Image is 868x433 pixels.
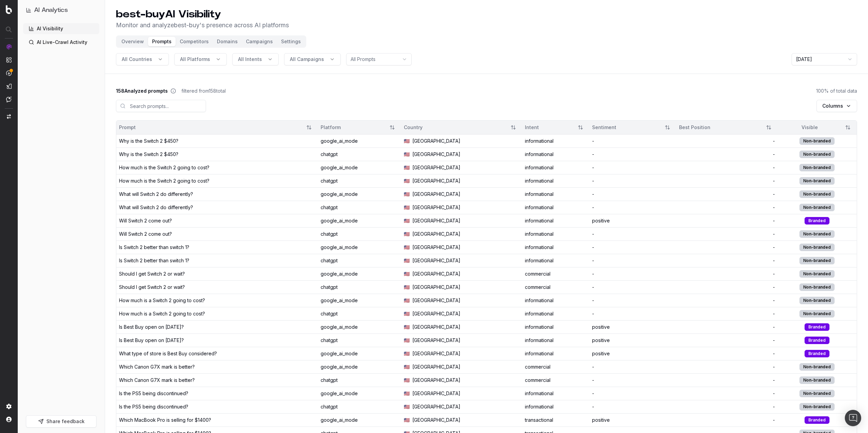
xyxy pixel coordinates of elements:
button: Sort [507,121,519,134]
div: - [679,403,775,410]
div: google_ai_mode [321,364,398,370]
div: positive [592,417,674,423]
span: [GEOGRAPHIC_DATA] [412,310,460,317]
img: Botify logo [6,5,12,14]
div: Prompt [119,124,300,131]
div: Non-branded [799,257,835,264]
div: chatgpt [321,284,398,291]
div: Branded [805,337,829,344]
span: 🇺🇸 [404,217,410,224]
div: chatgpt [321,151,398,158]
button: Columns [816,100,857,112]
div: Why is the Switch 2 $450? [119,138,178,144]
div: Non-branded [799,376,835,384]
img: Switch project [7,114,11,119]
div: google_ai_mode [321,164,398,171]
div: Sentiment [592,124,659,131]
div: informational [525,324,587,330]
span: [GEOGRAPHIC_DATA] [412,417,460,423]
div: Is the PS5 being discontinued? [119,403,188,410]
a: AI Visibility [23,23,99,34]
div: commercial [525,364,587,370]
div: Non-branded [799,230,835,238]
img: My account [6,417,12,422]
h1: best-buy AI Visibility [116,8,289,20]
span: All Campaigns [290,56,324,63]
div: - [679,284,775,291]
div: chatgpt [321,377,398,384]
span: [GEOGRAPHIC_DATA] [412,324,460,330]
div: Platform [321,124,383,131]
div: - [592,138,674,144]
span: [GEOGRAPHIC_DATA] [412,390,460,397]
div: chatgpt [321,337,398,344]
span: All Countries [122,56,152,63]
img: Intelligence [6,57,12,63]
div: Non-branded [799,363,835,371]
span: 🇺🇸 [404,204,410,211]
span: 🇺🇸 [404,151,410,158]
span: 🇺🇸 [404,244,410,251]
img: Studio [6,83,12,89]
span: 🇺🇸 [404,310,410,317]
span: 🇺🇸 [404,177,410,184]
div: Best Position [679,124,760,131]
div: positive [592,217,674,224]
div: informational [525,350,587,357]
img: Assist [6,96,12,102]
button: Sort [661,121,674,134]
img: Setting [6,404,12,409]
span: 🇺🇸 [404,297,410,304]
div: What will Switch 2 do differently? [119,191,193,198]
div: Non-branded [799,390,835,397]
input: Search prompts... [116,100,206,112]
div: Is Switch 2 better than switch 1? [119,244,189,251]
div: informational [525,337,587,344]
div: Non-branded [799,310,835,318]
div: informational [525,231,587,237]
span: [GEOGRAPHIC_DATA] [412,151,460,158]
button: Competitors [176,37,213,46]
div: - [679,204,775,211]
span: 🇺🇸 [404,270,410,277]
button: Overview [117,37,148,46]
div: - [592,204,674,211]
span: [GEOGRAPHIC_DATA] [412,164,460,171]
div: informational [525,297,587,304]
div: Which MacBook Pro is selling for $1400? [119,417,211,423]
div: Non-branded [799,270,835,278]
span: [GEOGRAPHIC_DATA] [412,244,460,251]
div: - [679,244,775,251]
div: chatgpt [321,177,398,184]
div: - [592,297,674,304]
div: Is Best Buy open on [DATE]? [119,324,184,330]
span: 🇺🇸 [404,403,410,410]
div: informational [525,217,587,224]
div: Non-branded [799,164,835,171]
div: Non-branded [799,403,835,411]
span: filtered from 158 total [181,88,226,94]
span: [GEOGRAPHIC_DATA] [412,270,460,277]
div: chatgpt [321,403,398,410]
span: [GEOGRAPHIC_DATA] [412,284,460,291]
div: informational [525,191,587,198]
div: - [592,151,674,158]
div: - [679,364,775,370]
div: - [679,377,775,384]
div: Is Best Buy open on [DATE]? [119,337,184,344]
div: Will Switch 2 come out? [119,217,172,224]
span: [GEOGRAPHIC_DATA] [412,191,460,198]
div: google_ai_mode [321,191,398,198]
div: Intent [525,124,572,131]
div: - [679,297,775,304]
div: google_ai_mode [321,217,398,224]
div: Branded [805,350,829,357]
div: Non-branded [799,151,835,158]
div: - [592,191,674,198]
div: google_ai_mode [321,270,398,277]
span: 100 % of total data [816,88,857,94]
span: [GEOGRAPHIC_DATA] [412,231,460,237]
div: - [592,364,674,370]
div: - [592,270,674,277]
div: google_ai_mode [321,297,398,304]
